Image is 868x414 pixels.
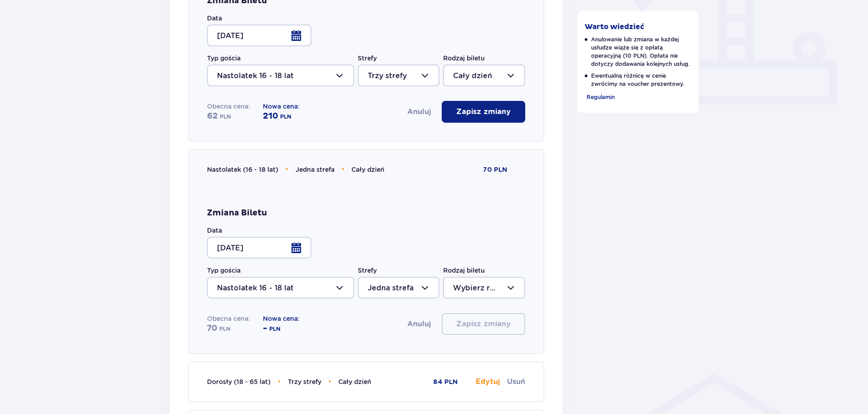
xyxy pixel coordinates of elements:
[476,377,500,387] button: Edytuj
[263,314,300,323] p: Nowa cena:
[442,101,525,123] button: Zapisz zmiany
[263,323,267,334] span: -
[507,377,525,387] button: Usuń
[585,72,692,88] p: Ewentualną różnicę w cenie zwrócimy na voucher prezentowy.
[351,166,385,173] span: Cały dzień
[407,107,431,117] button: Anuluj
[358,54,377,63] label: Strefy
[288,378,321,385] span: Trzy strefy
[207,102,250,111] p: Obecna cena:
[456,107,511,117] p: Zapisz zmiany
[280,113,291,121] span: PLN
[207,323,217,334] span: 70
[585,35,692,68] p: Anulowanie lub zmiana w każdej usłudze wiąże się z opłatą operacyjną (10 PLN). Opłata nie dotyczy...
[358,266,377,275] label: Strefy
[443,266,485,275] label: Rodzaj biletu
[407,319,431,329] button: Anuluj
[219,325,231,333] span: PLN
[207,266,241,275] label: Typ gościa
[207,111,218,122] span: 62
[587,94,615,100] span: Regulamin
[443,54,485,63] label: Rodzaj biletu
[585,22,644,32] p: Warto wiedzieć
[286,165,288,174] span: •
[456,319,511,329] p: Zapisz zmiany
[483,165,507,175] p: 70 PLN
[342,165,345,174] span: •
[220,113,231,121] span: PLN
[263,111,278,122] span: 210
[278,377,281,386] span: •
[442,313,525,335] button: Zapisz zmiany
[585,92,615,102] a: Regulamin
[207,226,222,235] label: Data
[207,14,222,23] label: Data
[207,208,267,219] h4: Zmiana Biletu
[433,378,458,387] p: 84 PLN
[296,166,335,173] span: Jedna strefa
[269,325,281,333] span: PLN
[263,102,300,111] p: Nowa cena:
[329,377,331,386] span: •
[207,54,241,63] label: Typ gościa
[207,314,250,323] p: Obecna cena:
[207,378,271,385] span: Dorosły (18 - 65 lat)
[338,378,371,385] span: Cały dzień
[207,166,278,173] span: Nastolatek (16 - 18 lat)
